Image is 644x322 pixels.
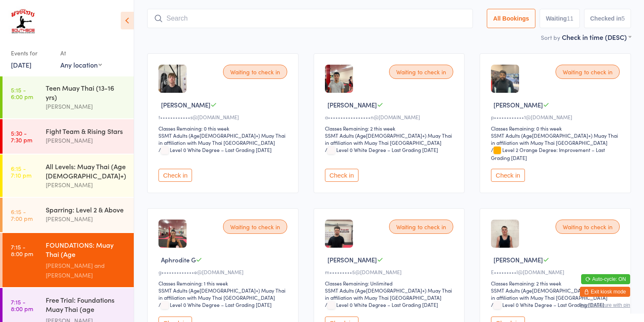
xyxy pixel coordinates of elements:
button: Check in [325,169,358,182]
span: [PERSON_NAME] [493,100,543,109]
a: [DATE] [11,60,31,69]
time: 7:15 - 8:00 pm [11,298,33,312]
time: 7:15 - 8:00 pm [11,243,33,257]
button: Exit kiosk mode [580,287,630,297]
span: Aphrodite G [161,255,196,264]
div: E•••••••••l@[DOMAIN_NAME] [491,268,622,275]
time: 5:15 - 6:00 pm [11,86,33,100]
span: / Level 0 White Degree – Last Grading [DATE] [158,146,272,153]
img: image1729154545.png [491,65,519,93]
div: Teen Muay Thai (13-16 yrs) [46,83,127,102]
a: 5:15 -6:00 pmTeen Muay Thai (13-16 yrs)[PERSON_NAME] [3,76,134,118]
div: 5 [621,15,625,22]
span: / Level 0 White Degree – Last Grading [DATE] [325,146,438,153]
div: Waiting to check in [556,65,620,79]
div: [PERSON_NAME] [46,214,127,224]
div: Waiting to check in [223,220,287,234]
div: At [60,46,102,60]
div: SSMT Adults (Age[DEMOGRAPHIC_DATA]+) Muay Thai in affiliation with Muay Thai [GEOGRAPHIC_DATA] [158,132,290,146]
div: Waiting to check in [389,65,453,79]
a: 6:15 -7:10 pmAll Levels: Muay Thai (Age [DEMOGRAPHIC_DATA]+)[PERSON_NAME] [3,154,134,197]
button: Checked in5 [584,9,631,28]
div: SSMT Adults (Age[DEMOGRAPHIC_DATA]+) Muay Thai in affiliation with Muay Thai [GEOGRAPHIC_DATA] [158,287,290,301]
img: image1754559785.png [325,220,353,248]
div: a•••••••••••••••••n@[DOMAIN_NAME] [325,113,456,120]
span: [PERSON_NAME] [493,255,543,264]
div: Waiting to check in [223,65,287,79]
button: Check in [158,169,192,182]
time: 5:30 - 7:30 pm [11,130,32,143]
div: p••••••••••••1@[DOMAIN_NAME] [491,113,622,120]
button: how to secure with pin [580,302,630,308]
button: All Bookings [487,9,535,28]
div: Any location [60,60,102,69]
img: Southside Muay Thai & Fitness [8,6,37,38]
span: / Level 0 White Degree – Last Grading [DATE] [491,301,604,308]
div: 11 [567,15,574,22]
div: Classes Remaining: Unlimited [325,280,456,287]
div: [PERSON_NAME] [46,180,127,190]
div: t••••••••••••s@[DOMAIN_NAME] [158,113,290,120]
img: image1747734101.png [325,65,353,93]
div: Free Trial: Foundations Muay Thai (age [DEMOGRAPHIC_DATA]+ years) [46,295,127,316]
div: FOUNDATIONS: Muay Thai (Age [DEMOGRAPHIC_DATA]+) [46,240,127,261]
div: [PERSON_NAME] [46,136,127,145]
span: / Level 0 White Degree – Last Grading [DATE] [325,301,438,308]
div: Classes Remaining: 2 this week [325,125,456,132]
div: Classes Remaining: 0 this week [491,125,622,132]
button: Auto-cycle: ON [581,274,630,284]
span: / Level 0 White Degree – Last Grading [DATE] [158,301,272,308]
div: Classes Remaining: 2 this week [491,280,622,287]
div: SSMT Adults (Age[DEMOGRAPHIC_DATA]+) Muay Thai in affiliation with Muay Thai [GEOGRAPHIC_DATA] [325,287,456,301]
span: [PERSON_NAME] [327,100,377,109]
button: Check in [491,169,525,182]
span: [PERSON_NAME] [327,255,377,264]
a: 5:30 -7:30 pmFight Team & Rising Stars[PERSON_NAME] [3,119,134,154]
img: image1738834674.png [158,220,187,248]
div: Waiting to check in [556,220,620,234]
div: Events for [11,46,52,60]
span: [PERSON_NAME] [161,100,210,109]
div: [PERSON_NAME] [46,102,127,111]
button: Waiting11 [540,9,580,28]
img: image1752141036.png [491,220,519,248]
div: [PERSON_NAME] and [PERSON_NAME] [46,261,127,280]
div: Waiting to check in [389,220,453,234]
time: 6:15 - 7:00 pm [11,208,33,222]
div: Sparring: Level 2 & Above [46,205,127,214]
a: 7:15 -8:00 pmFOUNDATIONS: Muay Thai (Age [DEMOGRAPHIC_DATA]+)[PERSON_NAME] and [PERSON_NAME] [3,233,134,287]
div: Classes Remaining: 0 this week [158,125,290,132]
div: SSMT Adults (Age[DEMOGRAPHIC_DATA]+) Muay Thai in affiliation with Muay Thai [GEOGRAPHIC_DATA] [491,287,622,301]
div: Check in time (DESC) [562,32,631,42]
a: 6:15 -7:00 pmSparring: Level 2 & Above[PERSON_NAME] [3,198,134,232]
div: All Levels: Muay Thai (Age [DEMOGRAPHIC_DATA]+) [46,162,127,180]
div: m•••••••••5@[DOMAIN_NAME] [325,268,456,275]
div: SSMT Adults (Age[DEMOGRAPHIC_DATA]+) Muay Thai in affiliation with Muay Thai [GEOGRAPHIC_DATA] [491,132,622,146]
label: Sort by [541,33,560,42]
input: Search [147,9,473,28]
div: g•••••••••••••e@[DOMAIN_NAME] [158,268,290,275]
div: Classes Remaining: 1 this week [158,280,290,287]
div: Fight Team & Rising Stars [46,126,127,136]
time: 6:15 - 7:10 pm [11,165,31,178]
div: SSMT Adults (Age[DEMOGRAPHIC_DATA]+) Muay Thai in affiliation with Muay Thai [GEOGRAPHIC_DATA] [325,132,456,146]
img: image1752572526.png [158,65,187,93]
